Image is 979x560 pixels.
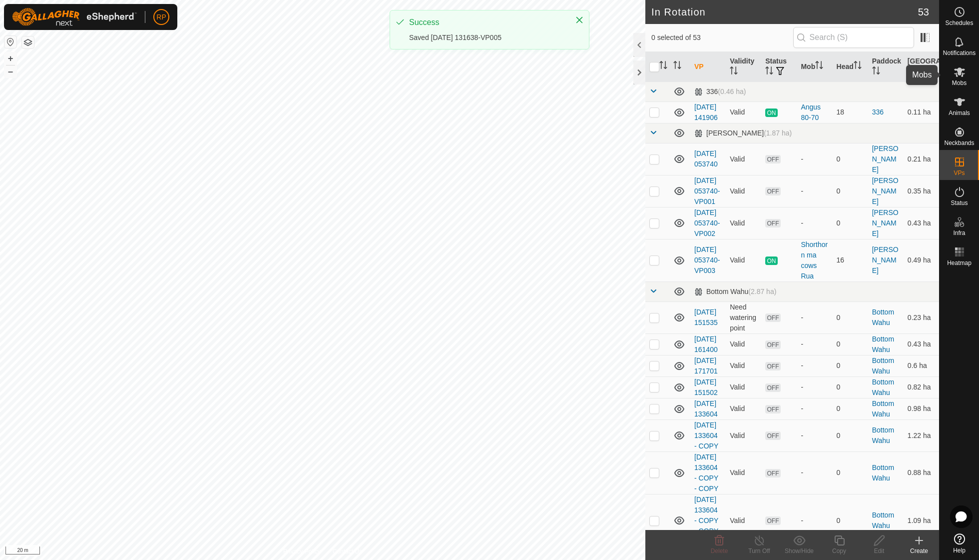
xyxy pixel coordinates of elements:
[765,108,777,117] span: ON
[868,52,904,82] th: Paddock
[572,13,586,27] button: Close
[833,333,868,355] td: 0
[765,68,773,76] p-sorticon: Activate to sort
[872,108,884,116] a: 336
[673,62,681,70] p-sorticon: Activate to sort
[801,218,828,228] div: -
[904,207,939,239] td: 0.43 ha
[694,245,720,274] a: [DATE] 053740-VP003
[872,463,894,482] a: Bottom Wahu
[779,546,819,555] div: Show/Hide
[801,186,828,196] div: -
[904,143,939,175] td: 0.21 ha
[726,494,761,547] td: Valid
[954,170,965,176] span: VPs
[726,419,761,451] td: Valid
[923,68,931,76] p-sorticon: Activate to sort
[726,301,761,333] td: Need watering point
[904,451,939,494] td: 0.88 ha
[12,8,137,26] img: Gallagher Logo
[833,52,868,82] th: Head
[943,50,976,56] span: Notifications
[872,176,899,205] a: [PERSON_NAME]
[4,65,16,77] button: –
[726,451,761,494] td: Valid
[940,529,979,557] a: Help
[833,143,868,175] td: 0
[872,356,894,375] a: Bottom Wahu
[797,52,832,82] th: Mob
[409,16,565,28] div: Success
[765,187,780,195] span: OFF
[951,200,968,206] span: Status
[726,398,761,419] td: Valid
[801,467,828,478] div: -
[694,495,718,545] a: [DATE] 133604 - COPY - COPY - COPY
[833,376,868,398] td: 0
[944,140,974,146] span: Neckbands
[409,32,565,43] div: Saved [DATE] 131638-VP005
[945,20,973,26] span: Schedules
[694,149,718,168] a: [DATE] 053740
[872,399,894,418] a: Bottom Wahu
[833,355,868,376] td: 0
[726,143,761,175] td: Valid
[694,421,718,450] a: [DATE] 133604 - COPY
[953,230,965,236] span: Infra
[872,208,899,237] a: [PERSON_NAME]
[801,239,828,281] div: Shorthorn ma cows Rua
[918,4,929,19] span: 53
[872,245,899,274] a: [PERSON_NAME]
[694,129,792,137] div: [PERSON_NAME]
[904,333,939,355] td: 0.43 ha
[904,52,939,82] th: [GEOGRAPHIC_DATA] Area
[694,335,718,353] a: [DATE] 161400
[694,176,720,205] a: [DATE] 053740-VP001
[690,52,726,82] th: VP
[764,129,792,137] span: (1.87 ha)
[904,355,939,376] td: 0.6 ha
[730,68,738,76] p-sorticon: Activate to sort
[904,494,939,547] td: 1.09 ha
[833,175,868,207] td: 0
[793,27,914,48] input: Search (S)
[22,36,34,48] button: Map Layers
[801,403,828,414] div: -
[833,451,868,494] td: 0
[765,516,780,525] span: OFF
[854,62,862,70] p-sorticon: Activate to sort
[872,426,894,444] a: Bottom Wahu
[765,313,780,322] span: OFF
[904,376,939,398] td: 0.82 ha
[726,355,761,376] td: Valid
[819,546,859,555] div: Copy
[651,6,918,18] h2: In Rotation
[694,453,718,492] a: [DATE] 133604 - COPY - COPY
[765,155,780,163] span: OFF
[904,301,939,333] td: 0.23 ha
[947,260,972,266] span: Heatmap
[872,144,899,173] a: [PERSON_NAME]
[904,398,939,419] td: 0.98 ha
[726,52,761,82] th: Validity
[833,239,868,281] td: 16
[801,312,828,323] div: -
[718,87,746,95] span: (0.46 ha)
[765,362,780,370] span: OFF
[833,398,868,419] td: 0
[694,208,720,237] a: [DATE] 053740-VP002
[833,301,868,333] td: 0
[765,431,780,440] span: OFF
[801,339,828,349] div: -
[859,546,899,555] div: Edit
[815,62,823,70] p-sorticon: Activate to sort
[801,382,828,392] div: -
[694,399,718,418] a: [DATE] 133604
[739,546,779,555] div: Turn Off
[765,219,780,227] span: OFF
[904,175,939,207] td: 0.35 ha
[765,469,780,477] span: OFF
[156,12,166,22] span: RP
[4,36,16,48] button: Reset Map
[904,239,939,281] td: 0.49 ha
